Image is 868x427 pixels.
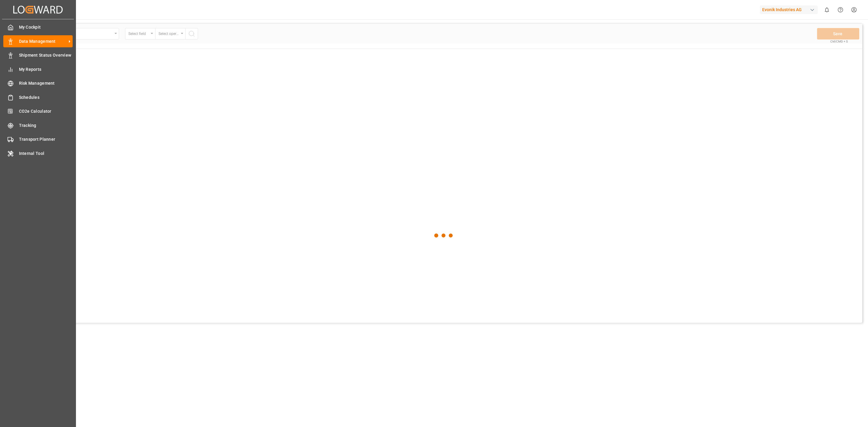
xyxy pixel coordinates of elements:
[760,4,820,15] button: Evonik Industries AG
[3,133,73,145] a: Transport Planner
[3,49,73,61] a: Shipment Status Overview
[19,122,73,129] span: Tracking
[19,38,67,45] span: Data Management
[3,63,73,75] a: My Reports
[3,105,73,117] a: CO2e Calculator
[19,52,73,58] span: Shipment Status Overview
[19,80,73,86] span: Risk Management
[3,91,73,103] a: Schedules
[3,119,73,131] a: Tracking
[760,5,818,14] div: Evonik Industries AG
[834,3,847,17] button: Help Center
[3,21,73,33] a: My Cockpit
[19,94,73,101] span: Schedules
[3,147,73,159] a: Internal Tool
[19,66,73,73] span: My Reports
[19,108,73,115] span: CO2e Calculator
[3,77,73,89] a: Risk Management
[19,136,73,143] span: Transport Planner
[820,3,834,17] button: show 0 new notifications
[19,24,73,30] span: My Cockpit
[19,150,73,157] span: Internal Tool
